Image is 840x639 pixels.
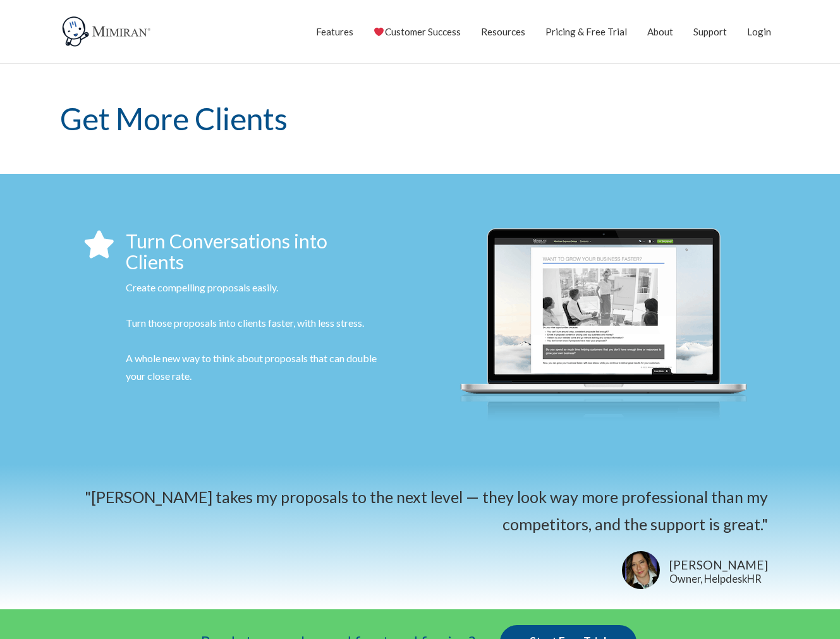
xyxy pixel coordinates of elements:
[693,16,727,47] a: Support
[669,556,768,575] div: [PERSON_NAME]
[316,16,353,47] a: Features
[73,484,768,539] div: "[PERSON_NAME] takes my proposals to the next level — they look way more professional than my com...
[481,16,525,47] a: Resources
[60,16,155,47] img: Mimiran CRM
[545,16,627,47] a: Pricing & Free Trial
[747,16,771,47] a: Login
[647,16,673,47] a: About
[669,574,768,584] div: Owner, HelpdeskHR
[60,64,781,174] h1: Get More Clients
[374,16,460,47] a: Customer Success
[622,551,660,589] img: Shasta Erickson uses Mimiran to grow HelpdeskHR
[126,279,389,385] p: Create compelling proposals easily. Turn those proposals into clients faster, with less stress. A...
[374,27,384,37] img: ❤️
[126,229,327,273] span: Turn Conversations into Clients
